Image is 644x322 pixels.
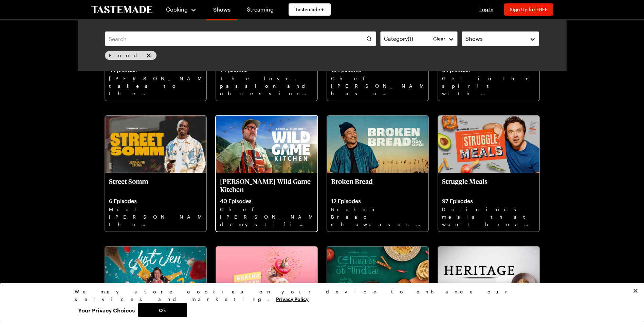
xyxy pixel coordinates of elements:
a: Street SommStreet Somm6 EpisodesMeet [PERSON_NAME], the Street Somm. He's on a mission to prove t... [105,116,206,231]
button: Close [628,283,643,298]
p: 97 Episodes [442,198,535,204]
a: More information about your privacy, opens in a new tab [276,295,309,302]
p: [PERSON_NAME] Wild Game Kitchen [220,177,313,193]
p: Street Somm [109,177,202,193]
p: 6 Episodes [109,198,202,204]
a: Shows [206,1,237,20]
div: Privacy [75,288,564,317]
div: We may store cookies on your device to enhance our services and marketing. [75,288,564,303]
button: Category(1) [380,31,458,46]
div: Category ( 1 ) [384,35,444,43]
span: Tastemade + [295,6,324,13]
p: Struggle Meals [442,177,535,193]
img: Broken Bread [327,116,428,173]
button: Ok [138,303,187,317]
img: Heritage [438,247,539,304]
button: Cooking [166,1,197,18]
p: The love, passion and obsession of pizza [220,75,313,97]
p: Get in the spirit with [PERSON_NAME] as he cooks up a good time with celebrity guests! [442,75,535,97]
button: Clear Category filter [433,36,445,42]
span: Cooking [166,6,188,13]
p: [PERSON_NAME] takes to the streets of [GEOGRAPHIC_DATA] to embark on a culinary exploration of it... [109,75,202,97]
p: Clear [433,36,445,42]
img: Struggle Meals [438,116,539,173]
p: Delicious meals that won't break the bank. [442,206,535,227]
a: Broken BreadBroken Bread12 EpisodesBroken Bread showcases people making a difference in their com... [327,116,428,231]
p: Chef [PERSON_NAME] has a secret to share; if you’re just eating at restaurants, you might be miss... [331,75,424,97]
button: Sign Up for FREE [504,3,553,16]
a: Andrew Zimmern's Wild Game Kitchen[PERSON_NAME] Wild Game Kitchen40 EpisodesChef [PERSON_NAME] de... [216,116,317,231]
button: Log In [473,6,500,13]
p: 12 Episodes [331,198,424,204]
img: Andrew Zimmern's Wild Game Kitchen [216,116,317,173]
span: Shows [465,35,483,43]
p: Chef [PERSON_NAME] demystifies sourcing wild game and cooking gourmet food over an open fire. [220,206,313,227]
p: Broken Bread showcases people making a difference in their communities through food. [331,206,424,227]
a: Struggle MealsStruggle Meals97 EpisodesDelicious meals that won't break the bank. [438,116,539,231]
button: Your Privacy Choices [75,303,138,317]
button: Shows [462,31,539,46]
span: Sign Up for FREE [510,6,548,12]
img: Just Jen [105,247,206,304]
img: Baking it Easy [216,247,317,304]
a: Tastemade + [289,3,331,16]
p: 40 Episodes [220,198,313,204]
p: Meet [PERSON_NAME], the Street Somm. He's on a mission to prove there's no one "right" way to pai... [109,206,202,227]
p: Broken Bread [331,177,424,193]
input: Search [105,31,376,46]
button: remove Food [145,52,152,59]
a: To Tastemade Home Page [91,6,152,14]
img: Street Somm [105,116,206,173]
img: Chaats of India [327,247,428,304]
span: Food [109,52,144,59]
span: Log In [479,6,494,12]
